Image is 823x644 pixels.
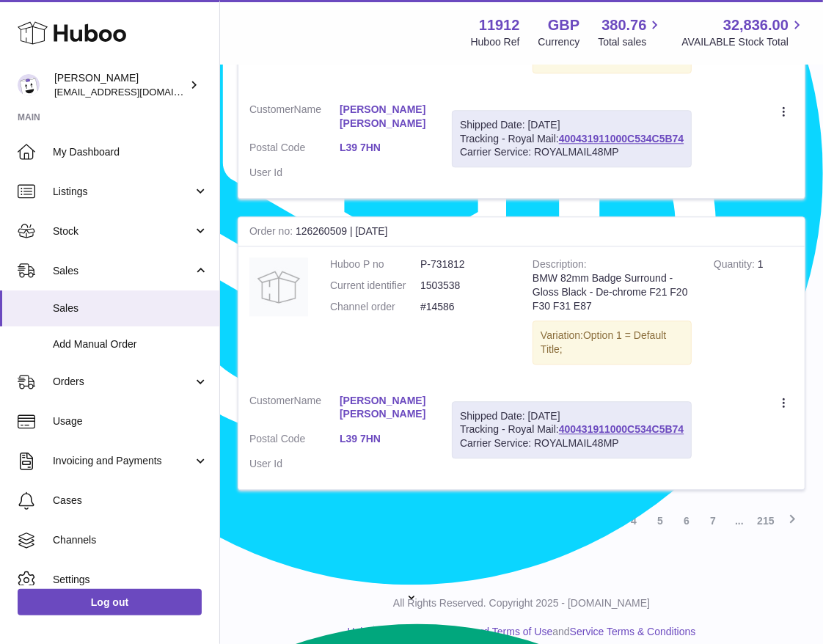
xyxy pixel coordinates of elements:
a: [PERSON_NAME] [PERSON_NAME] [340,394,430,422]
span: Customer [249,103,294,115]
a: [PERSON_NAME] [PERSON_NAME] [340,103,430,131]
div: Currency [538,35,580,49]
strong: Description [533,258,587,274]
span: Cases [53,494,208,508]
span: Settings [53,573,208,587]
a: 215 [753,508,779,534]
div: BMW 82mm Badge Surround - Gloss Black - De-chrome F21 F20 F30 F31 E87 [533,271,692,313]
strong: 11912 [479,15,520,35]
span: [EMAIL_ADDRESS][DOMAIN_NAME] [54,86,216,98]
span: Sales [53,264,193,278]
span: ... [726,508,753,534]
span: AVAILABLE Stock Total [681,35,805,49]
dd: 1503538 [420,279,511,293]
span: Stock [53,224,193,238]
td: 1 [703,246,805,382]
span: My Dashboard [53,145,208,159]
a: 6 [673,508,700,534]
span: Listings [53,185,193,199]
a: Website and Dashboard Terms of Use [379,626,552,637]
span: Sales [53,301,208,315]
strong: Quantity [714,258,758,274]
strong: Order no [249,225,296,241]
div: Tracking - Royal Mail: [452,401,692,459]
dt: Name [249,394,340,425]
a: Help [348,626,369,637]
div: Tracking - Royal Mail: [452,110,692,168]
span: Add Manual Order [53,337,208,351]
a: 380.76 Total sales [598,15,663,49]
div: Carrier Service: ROYALMAIL48MP [460,436,684,450]
dt: User Id [249,166,340,180]
dt: Postal Code [249,141,340,158]
dt: Postal Code [249,432,340,450]
span: Channels [53,533,208,547]
div: Shipped Date: [DATE] [460,409,684,423]
dd: P-731812 [420,257,511,271]
img: no-photo.jpg [249,257,308,316]
a: 4 [621,508,647,534]
dd: #14586 [420,300,511,314]
div: Variation: [533,321,692,365]
dt: Current identifier [330,279,420,293]
a: 32,836.00 AVAILABLE Stock Total [681,15,805,49]
a: 400431911000C534C5B74 [559,133,684,144]
div: Shipped Date: [DATE] [460,118,684,132]
a: Log out [18,589,202,615]
a: 7 [700,508,726,534]
a: 400431911000C534C5B74 [559,423,684,435]
a: Service Terms & Conditions [570,626,696,637]
div: Carrier Service: ROYALMAIL48MP [460,145,684,159]
span: Orders [53,375,193,389]
div: 126260509 | [DATE] [238,217,805,246]
span: Invoicing and Payments [53,454,193,468]
dt: Name [249,103,340,134]
span: 32,836.00 [723,15,789,35]
span: Option 1 = Default Title; [541,329,666,355]
li: and [374,625,695,639]
p: All Rights Reserved. Copyright 2025 - [DOMAIN_NAME] [232,596,811,610]
span: Usage [53,414,208,428]
dt: Channel order [330,300,420,314]
span: Total sales [598,35,663,49]
dt: Huboo P no [330,257,420,271]
dt: User Id [249,457,340,471]
img: info@carbonmyride.com [18,74,40,96]
span: 380.76 [601,15,646,35]
div: Huboo Ref [471,35,520,49]
a: L39 7HN [340,141,430,155]
a: L39 7HN [340,432,430,446]
div: [PERSON_NAME] [54,71,186,99]
span: Customer [249,395,294,406]
a: 5 [647,508,673,534]
strong: GBP [548,15,579,35]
